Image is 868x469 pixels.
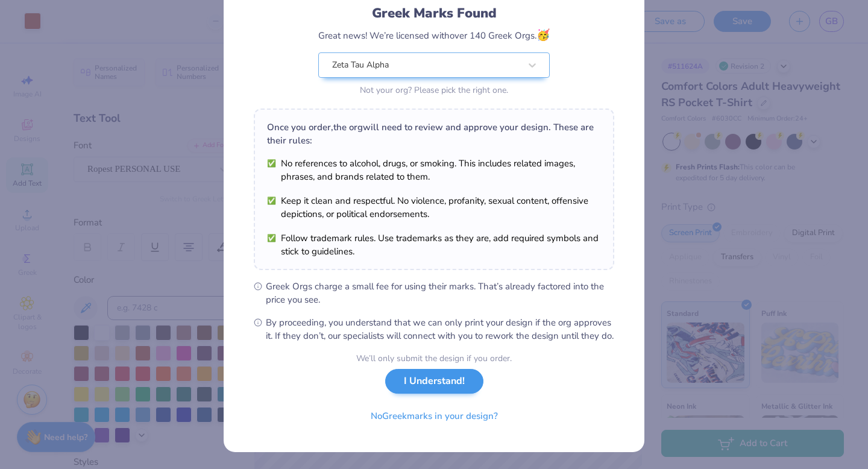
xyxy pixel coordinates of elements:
[267,194,601,221] li: Keep it clean and respectful. No violence, profanity, sexual content, offensive depictions, or po...
[356,352,512,365] div: We’ll only submit the design if you order.
[360,404,508,429] button: NoGreekmarks in your design?
[318,84,550,96] div: Not your org? Please pick the right one.
[385,369,483,394] button: I Understand!
[267,121,601,147] div: Once you order, the org will need to review and approve your design. These are their rules:
[318,27,550,43] div: Great news! We’re licensed with over 140 Greek Orgs.
[318,4,550,23] div: Greek Marks Found
[266,280,614,306] span: Greek Orgs charge a small fee for using their marks. That’s already factored into the price you see.
[536,28,550,42] span: 🥳
[267,157,601,183] li: No references to alcohol, drugs, or smoking. This includes related images, phrases, and brands re...
[267,231,601,258] li: Follow trademark rules. Use trademarks as they are, add required symbols and stick to guidelines.
[266,316,614,342] span: By proceeding, you understand that we can only print your design if the org approves it. If they ...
